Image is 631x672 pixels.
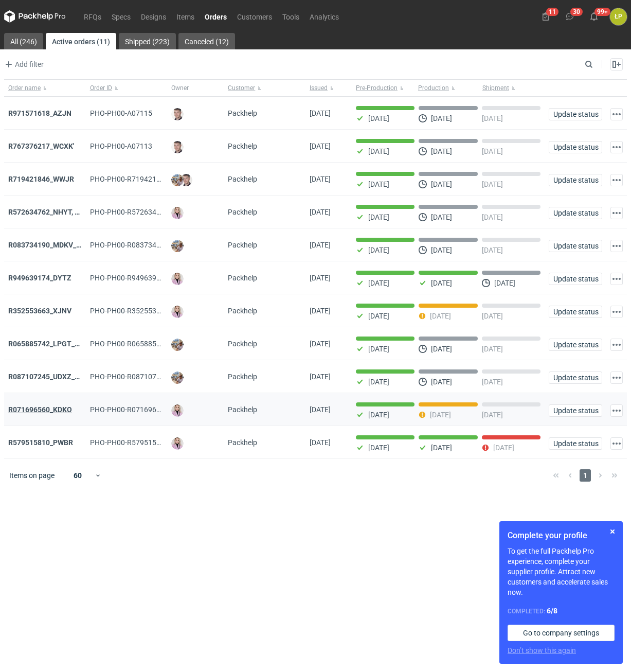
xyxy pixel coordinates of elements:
a: Tools [277,10,304,23]
div: Łukasz Postawa [610,8,627,25]
img: Klaudia Wiśniewska [171,306,184,318]
a: Analytics [304,10,344,23]
p: [DATE] [368,378,389,386]
button: Actions [610,273,623,285]
strong: R579515810_PWBR [8,438,73,447]
button: Actions [610,339,623,351]
strong: 6 / 8 [547,607,557,615]
span: PHO-PH00-R083734190_MDKV_MVXD [90,241,215,249]
a: Specs [106,10,136,23]
span: Packhelp [228,307,257,315]
p: [DATE] [368,114,389,122]
p: [DATE] [431,444,452,452]
a: Orders [200,10,232,23]
button: ŁP [610,8,627,25]
a: Active orders (11) [46,33,116,49]
a: R065885742_LPGT_MVNK [8,340,95,348]
span: Update status [553,341,598,348]
p: [DATE] [431,114,452,122]
p: [DATE] [431,147,452,155]
p: [DATE] [368,345,389,353]
p: [DATE] [482,312,503,320]
span: Update status [553,275,598,282]
span: 06/08/2025 [310,307,331,315]
span: Shipment [482,84,509,92]
a: Shipped (223) [119,33,176,49]
span: Update status [553,144,598,151]
strong: R572634762_NHYT, XIXB [8,208,91,216]
span: 1 [580,469,591,482]
span: Update status [553,440,598,447]
p: [DATE] [493,444,514,452]
button: Update status [549,339,602,351]
button: Update status [549,437,602,450]
span: PHO-PH00-R572634762_NHYT,-XIXB [90,208,209,216]
button: Actions [610,372,623,384]
p: [DATE] [368,444,389,452]
button: Update status [549,273,602,285]
span: Packhelp [228,109,257,117]
button: 99+ [586,8,602,25]
h1: Complete your profile [508,529,615,542]
span: 18/08/2025 [310,109,331,117]
a: R071696560_KDKO [8,405,72,414]
span: Owner [171,84,189,92]
span: Packhelp [228,208,257,216]
img: Maciej Sikora [180,174,192,186]
img: Klaudia Wiśniewska [171,404,184,417]
p: [DATE] [494,279,515,287]
p: [DATE] [482,411,503,419]
span: Update status [553,242,598,250]
button: 11 [537,8,554,25]
img: Michał Palasek [171,174,184,186]
p: [DATE] [368,246,389,254]
p: [DATE] [482,114,503,122]
p: [DATE] [482,246,503,254]
img: Michał Palasek [171,372,184,384]
img: Maciej Sikora [171,108,184,120]
button: Production [416,80,480,96]
span: Update status [553,407,598,414]
span: PHO-PH00-A07113 [90,142,152,150]
button: Shipment [480,80,545,96]
a: RFQs [79,10,106,23]
p: [DATE] [431,213,452,221]
div: Completed: [508,606,615,616]
a: Items [171,10,200,23]
button: Actions [610,108,623,120]
div: 60 [61,468,95,483]
svg: Packhelp Pro [4,10,66,23]
span: 13/08/2025 [310,175,331,183]
span: 12/08/2025 [310,241,331,249]
button: Update status [549,141,602,153]
button: Update status [549,404,602,417]
img: Maciej Sikora [171,141,184,153]
strong: R949639174_DYTZ [8,274,71,282]
span: PHO-PH00-R719421846_WWJR [90,175,193,183]
p: [DATE] [482,345,503,353]
span: 01/08/2025 [310,373,331,381]
span: Update status [553,209,598,217]
button: Order ID [86,80,168,96]
p: [DATE] [431,345,452,353]
button: Actions [610,207,623,219]
button: Update status [549,174,602,186]
a: R083734190_MDKV_MVXD [8,241,96,249]
span: PHO-PH00-A07115 [90,109,152,117]
p: [DATE] [431,378,452,386]
span: Production [418,84,449,92]
span: Order ID [90,84,112,92]
a: R971571618_AZJN [8,109,71,117]
span: PHO-PH00-R065885742_LPGT_MVNK [90,340,213,348]
a: R767376217_WCXK' [8,142,74,150]
button: Update status [549,207,602,219]
button: Update status [549,240,602,252]
span: Packhelp [228,175,257,183]
button: Actions [610,404,623,417]
button: Update status [549,108,602,120]
p: [DATE] [431,246,452,254]
a: R087107245_UDXZ_TPPN [8,373,94,381]
img: Klaudia Wiśniewska [171,273,184,285]
span: Update status [553,111,598,118]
